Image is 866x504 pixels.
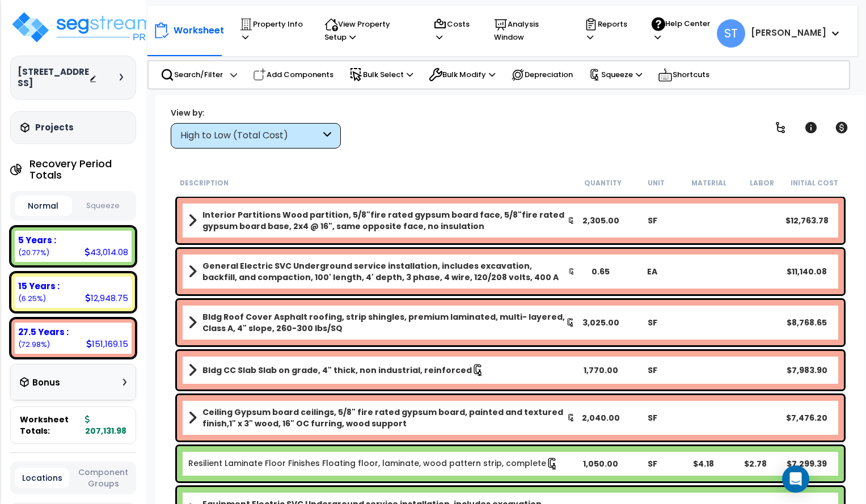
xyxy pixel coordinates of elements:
small: 72.98204265705373% [18,340,50,349]
button: Locations [15,468,69,488]
p: Squeeze [589,69,642,81]
h4: Recovery Period Totals [29,158,136,181]
div: 1,050.00 [575,458,627,469]
button: Normal [15,196,72,216]
p: Shortcuts [658,67,709,83]
b: 5 Years : [18,234,56,246]
div: $7,299.39 [781,458,833,469]
b: 15 Years : [18,280,60,292]
div: $12,763.78 [781,215,833,226]
span: ST [717,19,745,48]
div: Add Components [247,62,340,87]
a: Assembly Title [188,260,575,283]
small: Description [180,179,229,188]
p: Add Components [253,68,333,82]
a: Assembly Title [188,209,575,232]
small: 20.76650838755078% [18,248,49,257]
a: Assembly Title [188,406,575,429]
div: 2,040.00 [575,412,627,423]
div: SF [627,365,678,376]
b: General Electric SVC Underground service installation, includes excavation, backfill, and compact... [202,260,568,283]
div: SF [627,458,678,469]
a: Assembly Title [188,362,575,378]
div: $8,768.65 [781,317,833,328]
div: 12,948.75 [85,292,128,304]
div: View by: [171,107,341,118]
div: $7,983.90 [781,365,833,376]
button: Component Groups [75,466,132,490]
h3: Projects [35,122,74,133]
p: Bulk Select [349,68,413,82]
p: View Property Setup [324,18,412,44]
div: Open Intercom Messenger [782,465,809,493]
h3: Bonus [32,378,60,388]
button: Squeeze [75,196,132,216]
div: 151,169.15 [86,338,128,350]
div: High to Low (Total Cost) [180,129,320,142]
div: 0.65 [575,266,627,277]
p: Worksheet [174,23,224,38]
div: SF [627,215,678,226]
div: $4.18 [678,458,730,469]
small: Initial Cost [791,179,838,188]
div: $2.78 [729,458,781,469]
div: EA [627,266,678,277]
div: Depreciation [505,62,579,87]
p: Search/Filter [160,68,223,82]
div: $7,476.20 [781,412,833,423]
b: Interior Partitions Wood partition, 5/8"fire rated gypsum board face, 5/8"fire rated gypsum board... [202,209,568,232]
p: Help Center [652,17,711,44]
b: Bldg Roof Cover Asphalt roofing, strip shingles, premium laminated, multi- layered, Class A, 4" s... [202,311,566,334]
small: 6.251448955395492% [18,294,46,303]
p: Reports [584,18,630,44]
small: Labor [750,179,774,188]
p: Costs [433,18,472,44]
div: SF [627,412,678,423]
p: Depreciation [511,68,573,82]
b: Ceiling Gypsum board ceilings, 5/8" fire rated gypsum board, painted and textured finish,1" x 3" ... [202,406,567,429]
b: [PERSON_NAME] [751,27,826,39]
div: Shortcuts [652,61,716,88]
div: 43,014.08 [85,246,128,258]
span: Worksheet Totals: [20,414,81,437]
h3: [STREET_ADDRESS] [18,66,89,89]
div: SF [627,317,678,328]
small: Quantity [584,179,622,188]
div: 2,305.00 [575,215,627,226]
div: 3,025.00 [575,317,627,328]
small: Unit [648,179,665,188]
b: 207,131.98 [85,414,126,437]
p: Property Info [239,18,303,44]
a: Individual Item [188,458,559,470]
b: Bldg CC Slab Slab on grade, 4" thick, non industrial, reinforced [202,365,472,376]
b: 27.5 Years : [18,326,69,338]
div: 1,770.00 [575,365,627,376]
a: Assembly Title [188,311,575,334]
img: logo_pro_r.png [10,10,158,44]
div: $11,140.08 [781,266,833,277]
small: Material [691,179,726,188]
p: Bulk Modify [429,68,495,82]
p: Analysis Window [494,18,563,44]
